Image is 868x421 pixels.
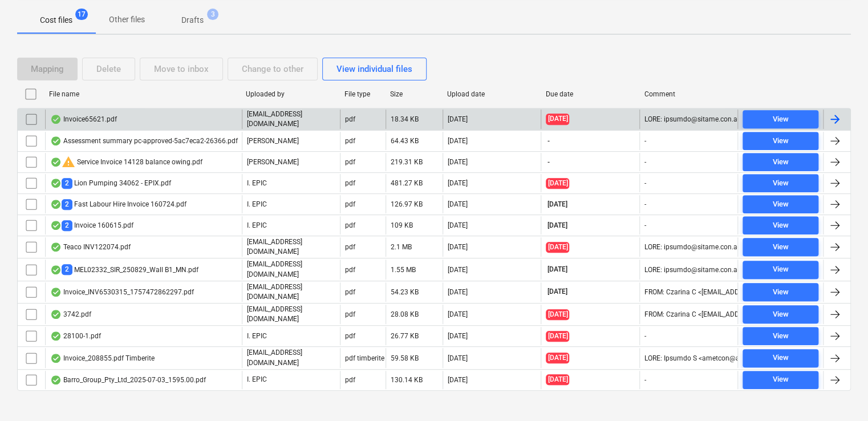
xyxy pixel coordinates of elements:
div: pdf [345,200,355,208]
span: 2 [62,220,72,231]
div: pdf [345,288,355,296]
div: 481.27 KB [391,179,423,187]
div: 64.43 KB [391,137,419,145]
div: 2.1 MB [391,243,412,251]
p: [PERSON_NAME] [247,157,299,167]
div: View [772,113,788,126]
div: - [644,332,646,340]
button: View [743,153,818,171]
div: 1.55 MB [391,266,416,274]
div: Uploaded by [246,90,335,98]
div: [DATE] [448,243,468,251]
div: View individual files [336,62,412,76]
div: pdf [345,310,355,318]
button: View individual files [322,58,427,80]
span: [DATE] [546,287,568,297]
span: [DATE] [546,200,568,209]
div: View [772,286,788,299]
div: OCR finished [50,221,62,230]
div: OCR finished [50,242,62,252]
span: [DATE] [546,265,568,274]
p: I. EPIC [247,331,267,341]
div: pdf [345,158,355,166]
button: View [743,305,818,323]
p: [EMAIL_ADDRESS][DOMAIN_NAME] [247,260,335,279]
span: [DATE] [546,331,569,342]
div: OCR finished [50,288,62,297]
div: pdf [345,243,355,251]
div: Invoice 160615.pdf [50,220,133,231]
div: 18.34 KB [391,115,419,123]
div: Invoice65621.pdf [50,115,117,124]
p: [PERSON_NAME] [247,136,299,146]
div: pdf [345,376,355,384]
div: [DATE] [448,354,468,362]
span: [DATE] [546,178,569,189]
div: - [644,200,646,208]
div: 59.58 KB [391,354,419,362]
button: View [743,238,818,256]
div: Fast Labour Hire Invoice 160724.pdf [50,199,186,210]
div: [DATE] [448,179,468,187]
div: pdf [345,179,355,187]
div: Comment [644,90,733,98]
div: OCR finished [50,265,62,274]
div: View [772,135,788,148]
span: 3 [207,9,218,20]
div: [DATE] [448,200,468,208]
div: - [644,179,646,187]
div: View [772,241,788,254]
p: I. EPIC [247,200,267,209]
div: [DATE] [448,221,468,229]
div: [DATE] [448,376,468,384]
button: View [743,261,818,279]
div: 26.77 KB [391,332,419,340]
div: pdf [345,115,355,123]
div: View [772,198,788,211]
div: OCR finished [50,331,62,341]
div: 130.14 KB [391,376,423,384]
span: - [546,157,550,167]
p: [EMAIL_ADDRESS][DOMAIN_NAME] [247,237,335,257]
div: MEL02332_SIR_250829_Wall B1_MN.pdf [50,264,198,275]
div: [DATE] [448,288,468,296]
div: Lion Pumping 34062 - EPIX.pdf [50,178,171,189]
div: OCR finished [50,136,62,145]
span: [DATE] [546,221,568,230]
div: Assessment summary pc-approved-5ac7eca2-26366.pdf [50,136,238,145]
button: View [743,132,818,150]
div: [DATE] [448,310,468,318]
span: [DATE] [546,353,569,363]
div: 54.23 KB [391,288,419,296]
div: Invoice_INV6530315_1757472862297.pdf [50,288,194,297]
div: pdf timberite [345,354,384,362]
div: 109 KB [391,221,413,229]
div: OCR finished [50,179,62,188]
p: [EMAIL_ADDRESS][DOMAIN_NAME] [247,305,335,324]
span: 17 [75,9,88,20]
div: pdf [345,332,355,340]
div: OCR finished [50,200,62,209]
span: [DATE] [546,242,569,253]
div: 28.08 KB [391,310,419,318]
div: Barro_Group_Pty_Ltd_2025-07-03_1595.00.pdf [50,375,206,384]
div: 3742.pdf [50,310,91,319]
button: View [743,216,818,234]
div: OCR finished [50,310,62,319]
div: File name [49,90,237,98]
div: OCR finished [50,354,62,363]
div: View [772,308,788,321]
div: 126.97 KB [391,200,423,208]
div: Teaco INV122074.pdf [50,242,131,252]
div: OCR finished [50,115,62,124]
div: [DATE] [448,115,468,123]
button: View [743,283,818,301]
div: View [772,263,788,276]
div: View [772,373,788,386]
span: 2 [62,178,72,189]
div: Due date [546,90,635,98]
span: - [546,136,550,146]
div: pdf [345,266,355,274]
div: 219.31 KB [391,158,423,166]
span: 2 [62,264,72,275]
